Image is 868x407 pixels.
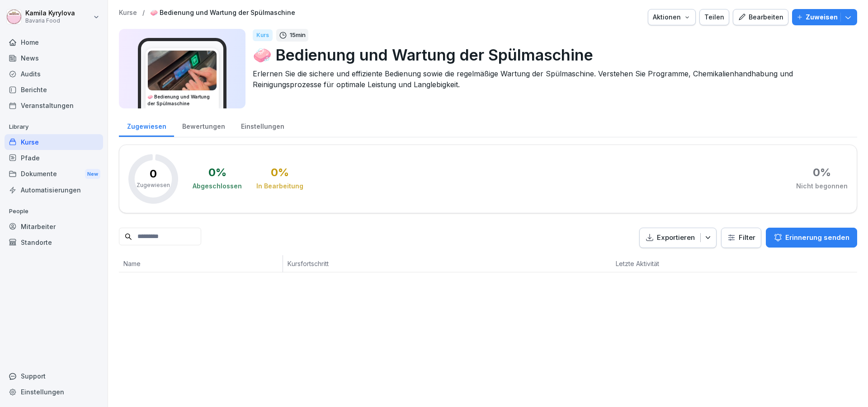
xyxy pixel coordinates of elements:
div: Kurs [253,29,273,41]
div: Abgeschlossen [193,182,242,191]
button: Teilen [699,9,729,25]
div: 0 % [208,167,226,178]
p: Letzte Aktivität [616,259,709,268]
div: Dokumente [5,166,103,182]
a: Automatisierungen [5,182,103,198]
div: Aktionen [653,12,691,22]
a: Veranstaltungen [5,98,103,113]
h3: 🧼 Bedienung und Wartung der Spülmaschine [147,94,217,107]
div: Filter [727,233,755,242]
button: Bearbeiten [733,9,788,25]
div: In Bearbeitung [256,182,303,191]
div: Bearbeiten [738,12,783,22]
p: Exportieren [657,233,695,243]
div: Teilen [704,12,724,22]
a: Audits [5,66,103,82]
a: Kurse [119,9,137,17]
div: Nicht begonnen [796,182,848,191]
p: Library [5,120,103,134]
button: Zuweisen [792,9,857,25]
a: Einstellungen [233,114,292,137]
a: Einstellungen [5,384,103,400]
p: Erinnerung senden [785,233,849,243]
p: Bavaria Food [25,18,75,24]
p: Zuweisen [806,12,838,22]
a: Mitarbeiter [5,219,103,234]
div: 0 % [813,167,831,178]
a: Bewertungen [174,114,233,137]
a: Zugewiesen [119,114,174,137]
div: Support [5,368,103,384]
p: Name [123,259,278,268]
a: Standorte [5,234,103,250]
a: Pfade [5,150,103,166]
a: News [5,50,103,66]
a: Kurse [5,134,103,150]
p: 0 [150,168,157,179]
p: Kamila Kyrylova [25,9,75,17]
a: 🧼 Bedienung und Wartung der Spülmaschine [150,9,295,17]
button: Erinnerung senden [766,228,857,248]
a: Home [5,34,103,50]
div: 0 % [271,167,289,178]
p: Erlernen Sie die sichere und effiziente Bedienung sowie die regelmäßige Wartung der Spülmaschine.... [253,68,850,90]
a: Berichte [5,82,103,98]
button: Aktionen [648,9,696,25]
button: Exportieren [639,228,717,248]
p: Kursfortschritt [288,259,484,268]
a: DokumenteNew [5,166,103,182]
p: Zugewiesen [137,181,170,189]
p: 🧼 Bedienung und Wartung der Spülmaschine [253,43,850,66]
button: Filter [722,228,761,248]
p: 15 min [290,31,306,40]
p: / [142,9,145,17]
div: New [85,169,100,179]
img: hcrdr45r0dq7sapxekt8mety.png [148,51,217,90]
p: People [5,204,103,219]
